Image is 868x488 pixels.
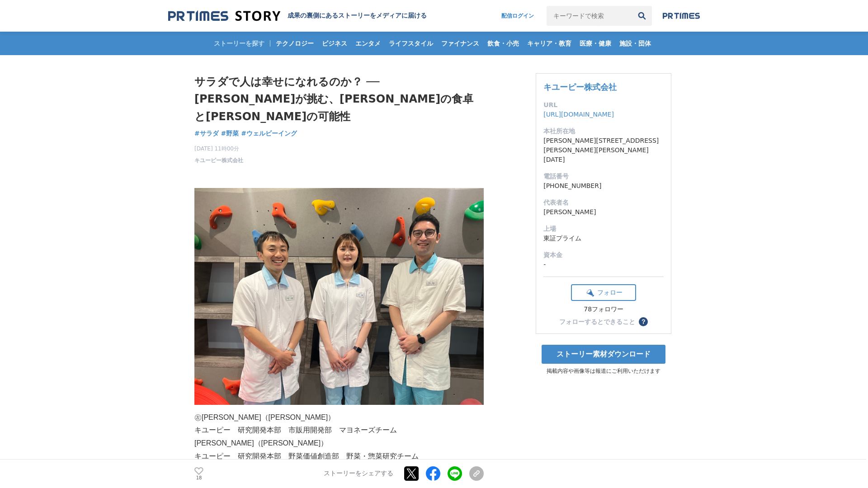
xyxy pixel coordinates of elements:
[571,305,636,314] div: 78フォロワー
[288,12,427,20] h2: 成果の裏側にあるストーリーをメディアに届ける
[576,39,615,47] span: 医療・健康
[194,145,243,153] span: [DATE] 11時00分
[438,39,483,47] span: ファイナンス
[241,129,297,137] span: #ウェルビーイング
[632,6,652,26] button: 検索
[484,32,523,55] a: 飲食・小売
[194,437,484,450] p: [PERSON_NAME]（[PERSON_NAME]）
[543,100,664,110] dt: URL
[543,111,614,118] a: [URL][DOMAIN_NAME]
[524,39,575,47] span: キャリア・教育
[543,234,664,243] dd: 東証プライム
[543,172,664,181] dt: 電話番号
[543,207,664,217] dd: [PERSON_NAME]
[194,411,484,424] p: ㊧[PERSON_NAME]（[PERSON_NAME]）
[318,39,351,47] span: ビジネス
[571,284,636,301] button: フォロー
[352,32,384,55] a: エンタメ
[640,319,646,325] span: ？
[194,129,219,137] span: #サラダ
[663,12,700,19] img: prtimes
[616,39,655,47] span: 施設・団体
[536,367,671,375] p: 掲載内容や画像等は報道にご利用いただけます
[492,6,543,26] a: 配信ログイン
[543,127,664,136] dt: 本社所在地
[484,39,523,47] span: 飲食・小売
[543,181,664,191] dd: [PHONE_NUMBER]
[194,424,484,437] p: キユーピー 研究開発本部 市販用開発部 マヨネーズチーム
[352,39,384,47] span: エンタメ
[576,32,615,55] a: 医療・健康
[543,224,664,234] dt: 上場
[524,32,575,55] a: キャリア・教育
[221,129,239,137] span: #野菜
[324,470,393,478] p: ストーリーをシェアする
[194,129,219,138] a: #サラダ
[385,32,437,55] a: ライフスタイル
[168,10,427,22] a: 成果の裏側にあるストーリーをメディアに届ける 成果の裏側にあるストーリーをメディアに届ける
[194,73,484,125] h1: サラダで人は幸せになれるのか？ ── [PERSON_NAME]が挑む、[PERSON_NAME]の食卓と[PERSON_NAME]の可能性
[194,188,484,405] img: thumbnail_04ac54d0-6d23-11f0-aa23-a1d248b80383.JPG
[221,129,239,138] a: #野菜
[543,198,664,207] dt: 代表者名
[559,319,635,325] div: フォローするとできること
[194,476,203,480] p: 18
[385,39,437,47] span: ライフスタイル
[272,39,317,47] span: テクノロジー
[616,32,655,55] a: 施設・団体
[318,32,351,55] a: ビジネス
[547,6,632,26] input: キーワードで検索
[543,136,664,164] dd: [PERSON_NAME][STREET_ADDRESS][PERSON_NAME][PERSON_NAME][DATE]
[241,129,297,138] a: #ウェルビーイング
[543,250,664,260] dt: 資本金
[438,32,483,55] a: ファイナンス
[194,450,484,463] p: キユーピー 研究開発本部 野菜価値創造部 野菜・惣菜研究チーム
[542,345,665,364] a: ストーリー素材ダウンロード
[639,317,648,326] button: ？
[543,260,664,269] dd: -
[194,156,243,164] a: キユーピー株式会社
[543,82,617,92] a: キユーピー株式会社
[272,32,317,55] a: テクノロジー
[168,10,280,22] img: 成果の裏側にあるストーリーをメディアに届ける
